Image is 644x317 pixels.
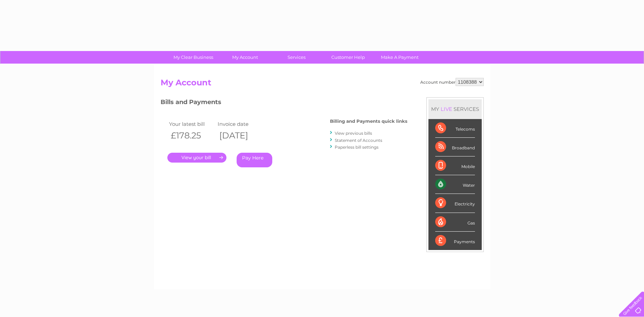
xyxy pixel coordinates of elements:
td: Your latest bill [167,119,216,129]
th: £178.25 [167,129,216,143]
a: My Account [217,51,273,64]
a: Paperless bill settings [335,145,379,150]
h2: My Account [161,78,484,91]
h4: Billing and Payments quick links [330,119,407,124]
a: Services [269,51,325,64]
div: MY SERVICES [428,99,482,119]
th: [DATE] [216,129,265,143]
div: Mobile [435,156,475,175]
div: Electricity [435,194,475,213]
a: My Clear Business [165,51,221,64]
td: Invoice date [216,119,265,129]
div: LIVE [439,106,454,112]
div: Broadband [435,138,475,156]
a: Pay Here [237,153,272,167]
div: Water [435,175,475,194]
div: Telecoms [435,119,475,138]
h3: Bills and Payments [161,97,407,109]
a: View previous bills [335,131,372,136]
a: Make A Payment [372,51,428,64]
a: Customer Help [320,51,376,64]
div: Account number [420,78,484,86]
div: Payments [435,232,475,250]
a: . [167,153,226,163]
div: Gas [435,213,475,232]
a: Statement of Accounts [335,138,382,143]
